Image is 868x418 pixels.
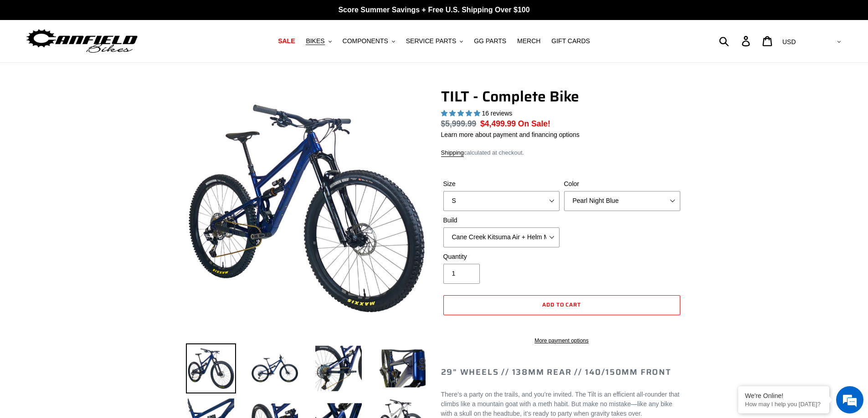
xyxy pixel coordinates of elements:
[441,148,683,157] div: calculated at checkout.
[443,337,680,345] a: More payment options
[273,35,299,47] a: SALE
[518,118,550,130] span: On Sale!
[474,37,506,45] span: GG PARTS
[338,35,400,47] button: COMPONENTS
[441,110,482,117] span: 5.00 stars
[441,368,683,378] h2: 29" Wheels // 138mm Rear // 140/150mm Front
[278,37,295,45] span: SALE
[443,252,560,262] label: Quantity
[443,295,680,315] button: Add to cart
[745,392,822,399] div: We're Online!
[25,27,139,55] img: Canfield Bikes
[188,90,426,327] img: TILT - Complete Bike
[547,35,595,47] a: GIFT CARDS
[482,110,512,117] span: 16 reviews
[443,179,560,189] label: Size
[250,343,300,393] img: Load image into Gallery viewer, TILT - Complete Bike
[542,300,581,309] span: Add to cart
[401,35,467,47] button: SERVICE PARTS
[469,35,511,47] a: GG PARTS
[724,31,747,51] input: Search
[551,37,590,45] span: GIFT CARDS
[406,37,456,45] span: SERVICE PARTS
[441,131,580,138] a: Learn more about payment and financing options
[441,88,683,105] h1: TILT - Complete Bike
[313,343,364,393] img: Load image into Gallery viewer, TILT - Complete Bike
[513,35,545,47] a: MERCH
[480,119,516,128] span: $4,499.99
[186,343,236,393] img: Load image into Gallery viewer, TILT - Complete Bike
[301,35,336,47] button: BIKES
[441,149,464,157] a: Shipping
[745,401,822,408] p: How may I help you today?
[441,119,477,128] s: $5,999.99
[443,216,560,225] label: Build
[343,37,388,45] span: COMPONENTS
[306,37,324,45] span: BIKES
[517,37,540,45] span: MERCH
[564,179,680,189] label: Color
[377,343,427,393] img: Load image into Gallery viewer, TILT - Complete Bike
